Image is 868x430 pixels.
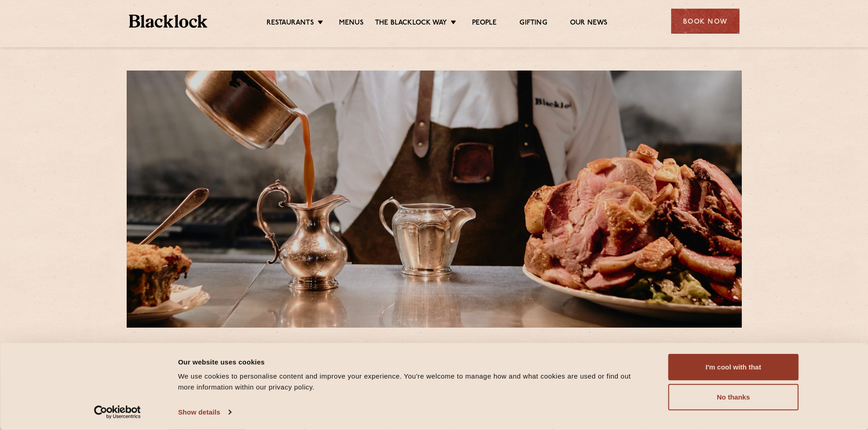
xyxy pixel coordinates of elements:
[671,9,740,34] div: Book Now
[519,19,547,29] a: Gifting
[77,405,157,419] a: Usercentrics Cookiebot - opens in a new window
[178,405,231,419] a: Show details
[570,19,608,29] a: Our News
[668,354,799,380] button: I'm cool with that
[339,19,364,29] a: Menus
[129,15,208,28] img: BL_Textured_Logo-footer-cropped.svg
[375,19,447,29] a: The Blacklock Way
[267,19,314,29] a: Restaurants
[668,384,799,410] button: No thanks
[178,356,648,367] div: Our website uses cookies
[472,19,497,29] a: People
[178,371,648,393] div: We use cookies to personalise content and improve your experience. You're welcome to manage how a...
